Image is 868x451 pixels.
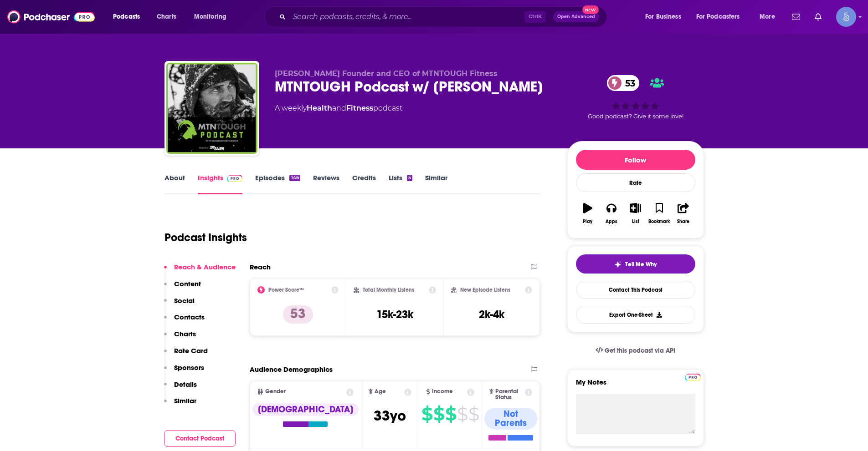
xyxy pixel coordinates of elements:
[188,10,238,24] button: open menu
[268,287,304,293] h2: Power Score™
[557,15,595,19] span: Open Advanced
[174,346,208,355] p: Rate Card
[166,63,257,154] img: MTNTOUGH Podcast w/ Dustin Diefenderfer
[376,308,413,321] h3: 15k-23k
[407,175,412,181] div: 5
[375,389,386,395] span: Age
[648,219,670,224] div: Bookmark
[275,69,498,78] span: [PERSON_NAME] Founder and CEO of MTNTOUGH Fitness
[524,11,546,23] span: Ctrl K
[164,380,197,397] button: Details
[164,296,195,313] button: Social
[639,10,693,24] button: open menu
[273,6,616,27] div: Search podcasts, credits, & more...
[283,305,313,324] p: 53
[836,7,856,27] span: Logged in as Spiral5-G1
[7,8,95,25] img: Podchaser - Follow, Share and Rate Podcasts
[836,7,856,27] img: User Profile
[600,197,623,230] button: Apps
[479,308,504,321] h3: 2k-4k
[645,10,681,23] span: For Business
[174,363,204,372] p: Sponsors
[174,329,196,338] p: Charts
[583,219,592,224] div: Play
[588,340,683,362] a: Get this podcast via API
[433,407,444,421] span: $
[432,389,453,395] span: Income
[252,403,359,416] div: [DEMOGRAPHIC_DATA]
[164,279,201,296] button: Content
[164,346,208,363] button: Rate Card
[576,378,695,394] label: My Notes
[760,10,775,23] span: More
[495,389,524,400] span: Parental Status
[625,261,657,268] span: Tell Me Why
[607,75,640,91] a: 53
[696,10,740,23] span: For Podcasters
[174,396,196,405] p: Similar
[484,408,538,430] div: Not Parents
[671,197,695,230] button: Share
[576,197,600,230] button: Play
[553,11,599,22] button: Open AdvancedNew
[468,407,479,421] span: $
[677,219,689,224] div: Share
[255,173,300,194] a: Episodes146
[623,197,647,230] button: List
[632,219,639,224] div: List
[576,281,695,299] a: Contact This Podcast
[164,329,196,346] button: Charts
[389,173,412,194] a: Lists5
[374,407,406,425] span: 33 yo
[647,197,671,230] button: Bookmark
[690,10,753,24] button: open menu
[275,103,402,114] div: A weekly podcast
[606,219,617,224] div: Apps
[614,261,621,268] img: tell me why sparkle
[788,9,804,25] a: Show notifications dropdown
[227,175,243,182] img: Podchaser Pro
[164,231,247,244] h1: Podcast Insights
[194,10,226,23] span: Monitoring
[460,287,510,293] h2: New Episode Listens
[457,407,467,421] span: $
[567,69,704,126] div: 53Good podcast? Give it some love!
[164,430,236,447] button: Contact Podcast
[307,104,332,112] a: Health
[174,296,195,305] p: Social
[164,363,204,380] button: Sponsors
[164,313,205,329] button: Contacts
[582,5,599,14] span: New
[289,175,300,181] div: 146
[605,347,675,355] span: Get this podcast via API
[421,407,432,421] span: $
[157,10,176,23] span: Charts
[113,10,140,23] span: Podcasts
[346,104,373,112] a: Fitness
[164,396,196,413] button: Similar
[576,173,695,192] div: Rate
[352,173,376,194] a: Credits
[445,407,456,421] span: $
[363,287,414,293] h2: Total Monthly Listens
[753,10,786,24] button: open menu
[616,75,640,91] span: 53
[836,7,856,27] button: Show profile menu
[265,389,286,395] span: Gender
[576,306,695,324] button: Export One-Sheet
[289,10,524,24] input: Search podcasts, credits, & more...
[332,104,346,112] span: and
[164,173,185,194] a: About
[250,263,271,271] h2: Reach
[151,10,182,24] a: Charts
[174,263,236,271] p: Reach & Audience
[313,173,339,194] a: Reviews
[174,313,205,321] p: Contacts
[107,10,152,24] button: open menu
[425,173,447,194] a: Similar
[174,279,201,288] p: Content
[811,9,825,25] a: Show notifications dropdown
[174,380,197,389] p: Details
